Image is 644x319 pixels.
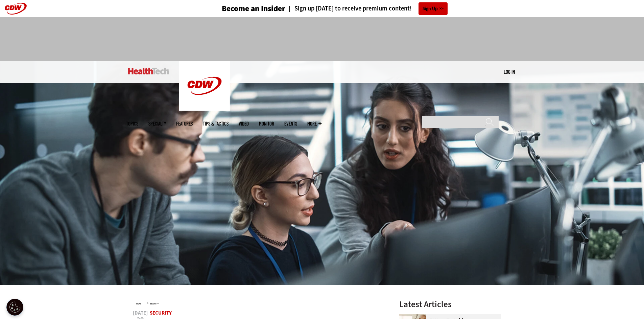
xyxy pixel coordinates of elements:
a: Sign Up [419,2,448,15]
a: Security [150,310,172,316]
img: Home [179,61,230,111]
button: Open Preferences [6,299,23,316]
div: Cookie Settings [6,299,23,316]
a: Security [150,302,159,305]
span: Topics [126,121,138,126]
div: User menu [504,68,515,75]
span: Specialty [148,121,166,126]
div: » [136,300,382,305]
a: Log in [504,69,515,75]
a: MonITor [259,121,274,126]
a: CDW [179,106,230,113]
h3: Latest Articles [399,300,501,309]
h3: Become an Insider [222,5,285,13]
iframe: advertisement [199,24,445,54]
img: Home [128,68,169,74]
a: Features [176,121,193,126]
a: Events [284,121,297,126]
a: Become an Insider [196,5,285,13]
span: More [307,121,321,126]
a: Tips & Tactics [203,121,229,126]
a: Video [239,121,249,126]
a: Home [136,302,141,305]
a: Sign up [DATE] to receive premium content! [285,5,412,12]
span: [DATE] [133,311,148,316]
